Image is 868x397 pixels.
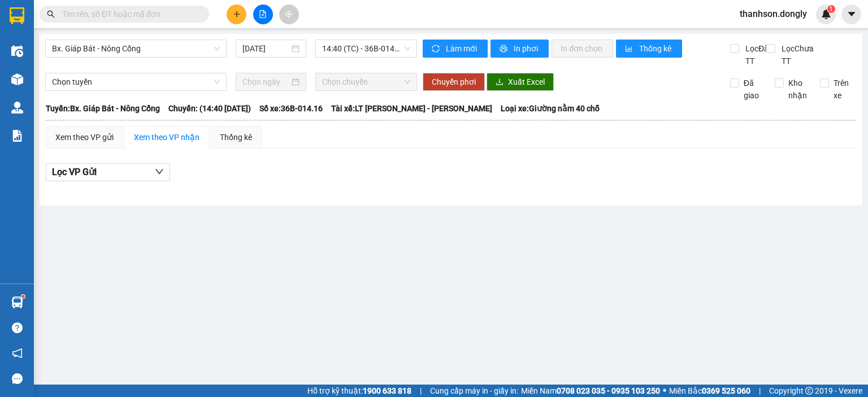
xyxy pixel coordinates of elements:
[501,102,600,115] span: Loại xe: Giường nằm 40 chỗ
[731,7,816,21] span: thanhson.dongly
[420,385,422,397] span: |
[487,73,554,91] button: downloadXuất Excel
[55,131,114,143] div: Xem theo VP gửi
[557,386,660,395] strong: 0708 023 035 - 0935 103 250
[430,385,518,397] span: Cung cấp máy in - giấy in:
[242,76,289,88] input: Chọn ngày
[21,295,25,298] sup: 1
[259,102,323,115] span: Số xe: 36B-014.16
[11,45,23,57] img: warehouse-icon
[739,77,767,102] span: Đã giao
[432,45,441,54] span: sync
[847,9,857,19] span: caret-down
[777,42,821,67] span: Lọc Chưa TT
[500,45,509,54] span: printer
[62,8,196,20] input: Tìm tên, số ĐT hoặc mã đơn
[233,10,241,18] span: plus
[12,322,23,333] span: question-circle
[616,40,682,58] button: bar-chartThống kê
[11,73,23,85] img: warehouse-icon
[759,385,761,397] span: |
[741,42,770,67] span: Lọc Đã TT
[52,40,220,57] span: Bx. Giáp Bát - Nông Cống
[279,5,299,24] button: aim
[829,5,833,13] span: 1
[363,386,411,395] strong: 1900 633 818
[821,9,831,19] img: icon-new-feature
[784,77,811,102] span: Kho nhận
[46,163,170,181] button: Lọc VP Gửi
[134,131,199,143] div: Xem theo VP nhận
[11,102,23,114] img: warehouse-icon
[227,5,246,24] button: plus
[669,385,750,397] span: Miền Bắc
[220,131,252,143] div: Thống kê
[423,40,488,58] button: syncLàm mới
[52,73,220,90] span: Chọn tuyến
[46,104,160,113] b: Tuyến: Bx. Giáp Bát - Nông Cống
[625,45,635,54] span: bar-chart
[491,40,549,58] button: printerIn phơi
[521,385,660,397] span: Miền Nam
[307,385,411,397] span: Hỗ trợ kỹ thuật:
[827,5,835,13] sup: 1
[829,77,857,102] span: Trên xe
[155,167,164,176] span: down
[242,42,289,55] input: 12/10/2025
[259,10,267,18] span: file-add
[11,296,23,308] img: warehouse-icon
[12,373,23,384] span: message
[423,73,485,91] button: Chuyển phơi
[805,387,813,395] span: copyright
[702,386,750,395] strong: 0369 525 060
[253,5,273,24] button: file-add
[12,348,23,359] span: notification
[552,40,613,58] button: In đơn chọn
[322,73,411,90] span: Chọn chuyến
[285,10,293,18] span: aim
[11,130,23,142] img: solution-icon
[514,42,540,55] span: In phơi
[841,5,861,24] button: caret-down
[446,42,479,55] span: Làm mới
[331,102,492,115] span: Tài xế: LT [PERSON_NAME] - [PERSON_NAME]
[47,10,55,18] span: search
[168,102,251,115] span: Chuyến: (14:40 [DATE])
[10,7,24,24] img: logo-vxr
[639,42,673,55] span: Thống kê
[52,165,97,179] span: Lọc VP Gửi
[322,40,411,57] span: 14:40 (TC) - 36B-014.16
[663,389,666,393] span: ⚪️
